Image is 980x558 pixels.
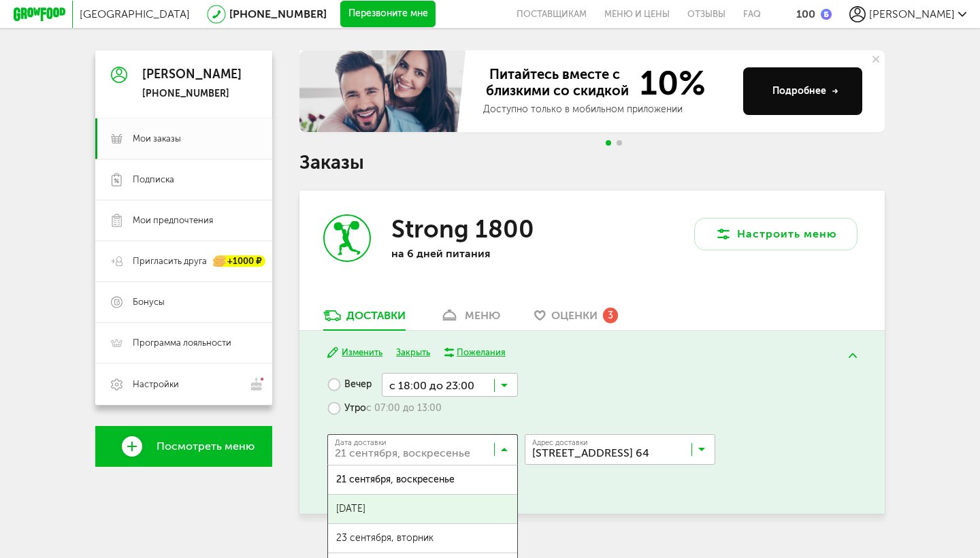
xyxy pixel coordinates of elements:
div: 100 [796,7,815,20]
div: Подробнее [772,84,838,98]
span: Настройки [133,378,179,391]
span: Питайтесь вместе с близкими со скидкой [483,66,632,100]
button: Перезвоните мне [340,1,436,28]
span: 23 сентября, вторник [328,524,517,553]
span: Подписка [133,174,174,186]
div: Пожелания [457,346,506,359]
img: bonus_b.cdccf46.png [821,9,832,20]
span: Программа лояльности [133,337,231,349]
div: Доступно только в мобильном приложении [483,103,732,116]
a: меню [433,308,507,330]
a: Подписка [95,159,272,200]
span: Мои предпочтения [133,214,213,227]
a: Программа лояльности [95,323,272,363]
p: на 6 дней питания [391,247,568,260]
button: Подробнее [743,67,862,115]
span: [PERSON_NAME] [869,7,955,20]
div: 3 [603,308,618,323]
span: 10% [632,66,706,100]
div: [PERSON_NAME] [142,68,242,82]
div: Доставки [346,309,406,322]
div: меню [465,309,500,322]
img: arrow-up-green.5eb5f82.svg [849,353,857,358]
div: [PHONE_NUMBER] [142,88,242,100]
a: Посмотреть меню [95,426,272,467]
span: Посмотреть меню [157,440,255,453]
a: Бонусы [95,282,272,323]
button: Изменить [327,346,382,359]
button: Пожелания [444,346,506,359]
span: Мои заказы [133,133,181,145]
span: Go to slide 1 [606,140,611,146]
a: Доставки [316,308,412,330]
button: Настроить меню [694,218,857,250]
label: Утро [327,397,442,421]
a: [PHONE_NUMBER] [229,7,327,20]
a: Мои предпочтения [95,200,272,241]
span: 21 сентября, воскресенье [328,465,517,494]
label: Вечер [327,373,372,397]
span: Оценки [551,309,598,322]
span: [GEOGRAPHIC_DATA] [80,7,190,20]
img: family-banner.579af9d.jpg [299,50,470,132]
a: Мои заказы [95,118,272,159]
span: Пригласить друга [133,255,207,267]
a: Настройки [95,363,272,405]
span: [DATE] [328,495,517,523]
h3: Strong 1800 [391,214,534,244]
a: Оценки 3 [527,308,625,330]
button: Закрыть [396,346,430,359]
span: Бонусы [133,296,165,308]
span: Адрес доставки [532,439,588,446]
a: Пригласить друга +1000 ₽ [95,241,272,282]
h1: Заказы [299,154,885,171]
div: +1000 ₽ [214,256,265,267]
span: с 07:00 до 13:00 [366,402,442,414]
span: Go to slide 2 [617,140,622,146]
